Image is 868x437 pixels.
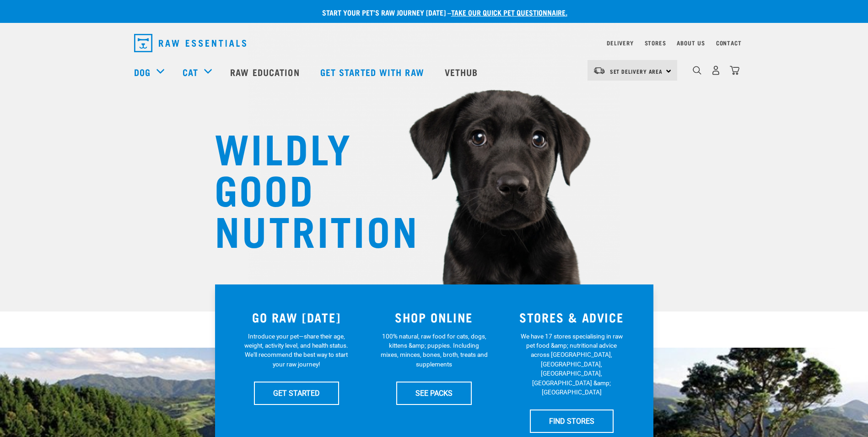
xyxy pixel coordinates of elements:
[508,310,635,324] h3: STORES & ADVICE
[607,41,633,44] a: Delivery
[233,310,360,324] h3: GO RAW [DATE]
[645,41,666,44] a: Stores
[243,332,350,369] p: Introduce your pet—share their age, weight, activity level, and health status. We'll recommend th...
[380,332,488,369] p: 100% natural, raw food for cats, dogs, kittens &amp; puppies. Including mixes, minces, bones, bro...
[311,54,436,90] a: Get started with Raw
[183,65,198,79] a: Cat
[451,10,567,14] a: take our quick pet questionnaire.
[371,310,497,324] h3: SHOP ONLINE
[518,332,625,397] p: We have 17 stores specialising in raw pet food &amp; nutritional advice across [GEOGRAPHIC_DATA],...
[693,66,701,75] img: home-icon-1@2x.png
[530,410,614,432] a: FIND STORES
[127,30,742,56] nav: dropdown navigation
[730,66,739,75] img: home-icon@2x.png
[436,54,490,90] a: Vethub
[254,382,339,404] a: GET STARTED
[711,66,721,75] img: user.png
[396,382,472,404] a: SEE PACKS
[134,65,151,79] a: Dog
[716,41,742,44] a: Contact
[215,126,398,250] h1: WILDLY GOOD NUTRITION
[610,70,663,73] span: Set Delivery Area
[134,34,246,52] img: Raw Essentials Logo
[221,54,311,90] a: Raw Education
[677,41,705,44] a: About Us
[593,66,605,75] img: van-moving.png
